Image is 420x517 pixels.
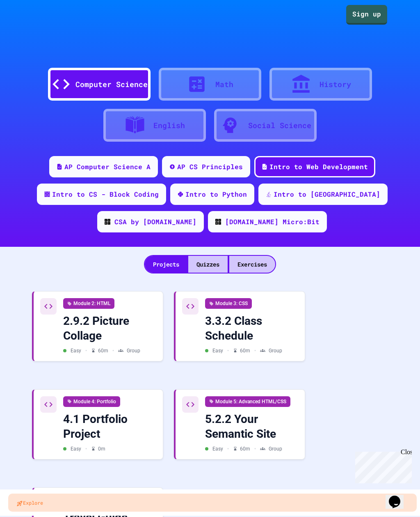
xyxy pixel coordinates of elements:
img: CODE_logo_RGB.png [215,219,221,225]
span: Group [127,347,140,354]
div: Social Science [248,120,311,131]
span: • [85,445,87,453]
div: Module 3: CSS [205,298,252,309]
div: 3.3.2 Class Schedule [205,314,298,344]
div: Easy 60 m [205,347,282,354]
div: Easy 60 m [205,445,282,453]
div: Math [215,79,233,90]
a: Sign up [346,5,387,25]
a: Explore [8,494,417,512]
div: 4.1 Portfolio Project [63,412,156,442]
div: AP Computer Science A [64,162,151,172]
iframe: chat widget [352,448,412,483]
div: Intro to [GEOGRAPHIC_DATA] [274,189,380,199]
div: 5.2.2 Your Semantic Site [205,412,298,442]
span: Group [269,445,282,453]
div: Module 5: Advanced HTML/CSS [205,396,290,407]
span: • [85,347,87,354]
span: Group [269,347,282,354]
div: Easy 0 m [63,445,105,453]
div: Computer Science [75,79,148,90]
div: Easy 60 m [63,347,140,354]
div: Module 4: Portfolio [63,396,120,407]
span: • [254,347,256,354]
img: CODE_logo_RGB.png [105,219,110,225]
div: Intro to Web Development [269,162,368,172]
div: CSA by [DOMAIN_NAME] [114,217,196,227]
div: Quizzes [188,256,228,273]
div: Intro to CS - Block Coding [52,189,159,199]
div: [DOMAIN_NAME] Micro:Bit [225,217,320,227]
div: Projects [145,256,187,273]
div: Intro to Python [185,189,247,199]
div: English [153,120,185,131]
div: Chat with us now!Close [3,3,57,52]
span: • [227,445,229,453]
span: • [227,347,229,354]
div: Exercises [229,256,275,273]
span: • [112,347,114,354]
div: History [320,79,351,90]
div: 2.9.2 Picture Collage [63,314,156,344]
div: Module 2: HTML [63,298,114,309]
span: • [254,445,256,453]
iframe: chat widget [386,484,412,509]
div: AP CS Principles [177,162,243,172]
